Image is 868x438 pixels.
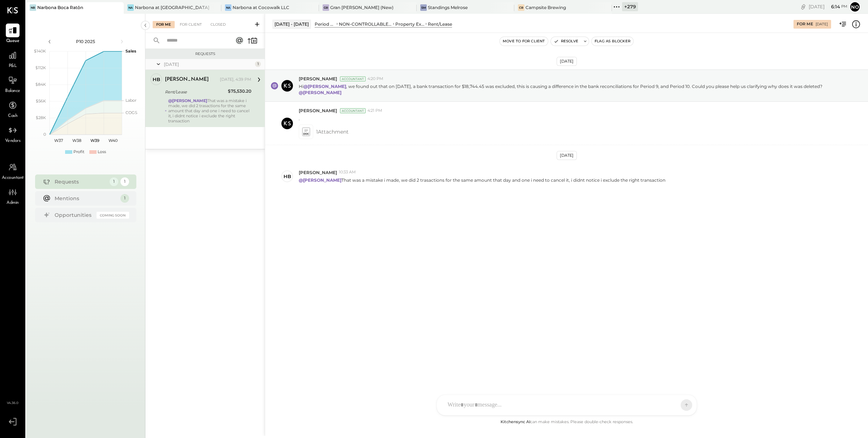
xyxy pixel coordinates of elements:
[316,125,349,139] span: 1 Attachment
[176,21,205,28] div: For Client
[36,98,46,104] text: $56K
[168,98,251,123] div: That was a mistake i made, we did 2 trasactions for the same amount that day and one i need to ca...
[849,1,861,13] button: No
[55,38,116,45] div: P10 2025
[73,149,84,155] div: Profit
[5,138,21,144] span: Vendors
[272,20,311,29] div: [DATE] - [DATE]
[420,4,427,11] div: SM
[35,82,46,87] text: $84K
[120,194,129,203] div: 1
[592,37,633,46] button: Flag as Blocker
[225,4,231,11] div: Na
[500,37,548,46] button: Move to for client
[428,21,452,27] div: Rent/Lease
[315,21,335,27] div: Period P&L
[0,49,25,70] a: P&L
[339,21,392,27] div: NON-CONTROLLABLE EXPENSES
[0,73,25,94] a: Balance
[9,63,17,70] span: P&L
[55,195,117,202] div: Mentions
[518,4,524,11] div: CB
[125,110,137,115] text: COGS
[395,21,424,27] div: Property Expenses
[0,24,25,45] a: Queue
[323,4,329,11] div: GB
[34,49,46,54] text: $140K
[164,61,253,67] div: [DATE]
[153,76,160,83] div: HB
[207,21,229,28] div: Closed
[299,90,341,95] strong: @[PERSON_NAME]
[339,169,356,175] span: 10:33 AM
[299,83,834,96] p: Hi , we found out that on [DATE], a bank transaction for $18,744.45 was excluded, this is causing...
[43,132,46,137] text: 0
[809,3,847,10] div: [DATE]
[55,178,106,185] div: Requests
[110,177,118,186] div: 1
[255,61,261,67] div: 1
[37,4,83,10] div: Narbona Boca Ratōn
[125,49,136,54] text: Sales
[0,185,25,206] a: Admin
[98,149,106,155] div: Loss
[220,77,251,83] div: [DATE], 4:39 PM
[36,115,46,120] text: $28K
[5,88,20,94] span: Balance
[367,108,382,114] span: 4:21 PM
[299,76,337,82] span: [PERSON_NAME]
[0,160,25,181] a: Accountant
[557,151,577,160] div: [DATE]
[125,98,136,103] text: Labor
[135,4,210,10] div: Narbona at [GEOGRAPHIC_DATA] LLC
[800,3,807,10] div: copy link
[428,4,468,10] div: Standings Melrose
[299,115,300,122] p: .
[367,76,383,82] span: 4:20 PM
[526,4,566,10] div: Campsite Brewing
[299,169,337,176] span: [PERSON_NAME]
[153,21,175,28] div: For Me
[0,98,25,119] a: Cash
[30,4,36,11] div: NB
[7,200,19,206] span: Admin
[168,98,207,103] strong: @[PERSON_NAME]
[233,4,289,10] div: Narbona at Cocowalk LLC
[72,138,81,143] text: W38
[6,38,20,45] span: Queue
[120,177,129,186] div: 1
[797,21,813,27] div: For Me
[303,84,346,89] strong: @[PERSON_NAME]
[8,113,17,119] span: Cash
[127,4,134,11] div: Na
[97,212,129,219] div: Coming Soon
[228,88,251,95] div: $75,530.20
[340,108,366,113] div: Accountant
[330,4,393,10] div: Gran [PERSON_NAME] (New)
[54,138,63,143] text: W37
[165,76,209,83] div: [PERSON_NAME]
[55,211,93,219] div: Opportunities
[816,22,828,27] div: [DATE]
[622,2,638,11] div: + 279
[299,108,337,114] span: [PERSON_NAME]
[108,138,117,143] text: W40
[284,173,291,180] div: HB
[0,123,25,144] a: Vendors
[2,175,24,181] span: Accountant
[149,51,261,56] div: Requests
[299,177,341,183] strong: @[PERSON_NAME]
[557,57,577,66] div: [DATE]
[299,177,665,183] p: That was a mistake i made, we did 2 trasactions for the same amount that day and one i need to ca...
[551,37,581,46] button: Resolve
[165,88,226,96] div: Rent/Lease
[35,65,46,70] text: $112K
[340,76,366,81] div: Accountant
[90,138,99,143] text: W39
